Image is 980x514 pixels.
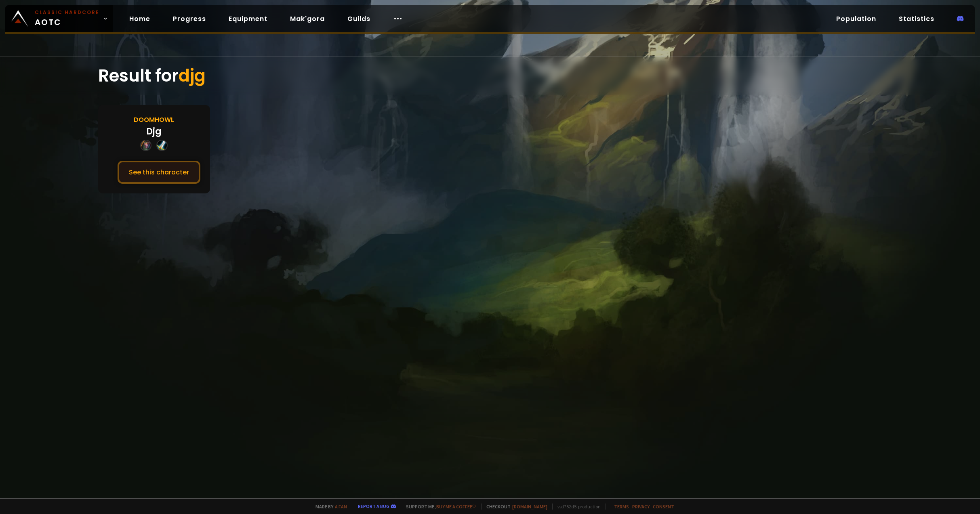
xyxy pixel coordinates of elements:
[552,504,601,510] span: v. d752d5 - production
[222,10,274,27] a: Equipment
[481,504,547,510] span: Checkout
[146,125,162,138] div: Djg
[134,115,174,125] div: Doomhowl
[35,9,99,28] span: AOTC
[311,504,347,510] span: Made by
[35,9,99,16] small: Classic Hardcore
[632,504,650,510] a: Privacy
[284,10,331,27] a: Mak'gora
[166,10,212,27] a: Progress
[358,503,389,509] a: Report a bug
[892,10,941,27] a: Statistics
[179,64,206,88] span: djg
[118,161,200,184] button: See this character
[401,504,476,510] span: Support me,
[830,10,883,27] a: Population
[436,504,476,510] a: Buy me a coffee
[335,504,347,510] a: a fan
[341,10,377,27] a: Guilds
[614,504,629,510] a: Terms
[98,57,882,95] div: Result for
[123,10,157,27] a: Home
[653,504,674,510] a: Consent
[5,5,113,32] a: Classic HardcoreAOTC
[512,504,547,510] a: [DOMAIN_NAME]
